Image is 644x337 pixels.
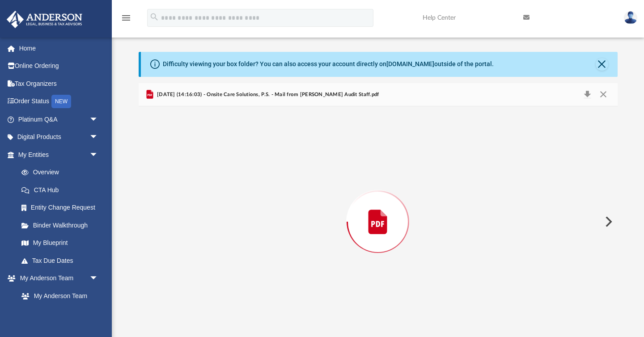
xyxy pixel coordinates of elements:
a: My Entitiesarrow_drop_down [6,146,112,164]
span: arrow_drop_down [89,128,107,147]
button: Close [596,58,608,71]
a: menu [121,17,131,23]
a: Tax Due Dates [13,252,112,270]
a: Order StatusNEW [6,93,112,111]
a: Entity Change Request [13,199,112,217]
a: Platinum Q&Aarrow_drop_down [6,110,112,128]
a: Binder Walkthrough [13,216,112,234]
span: [DATE] (14:16:03) - Onsite Care Solutions, P.S. - Mail from [PERSON_NAME] Audit Staff.pdf [155,91,379,99]
button: Next File [598,209,618,234]
button: Download [580,88,596,101]
a: My Blueprint [13,234,107,252]
a: Tax Organizers [6,75,112,93]
a: Anderson System [13,305,107,323]
a: Home [6,39,112,57]
a: [DOMAIN_NAME] [386,60,434,67]
a: Digital Productsarrow_drop_down [6,128,112,146]
a: My Anderson Team [13,287,103,305]
i: search [149,12,159,22]
button: Close [595,88,611,101]
a: Overview [13,164,112,181]
a: My Anderson Teamarrow_drop_down [6,270,107,287]
div: Difficulty viewing your box folder? You can also access your account directly on outside of the p... [163,59,494,69]
span: arrow_drop_down [89,110,107,129]
i: menu [121,13,131,23]
span: arrow_drop_down [89,270,107,288]
img: Anderson Advisors Platinum Portal [4,11,85,28]
div: NEW [51,95,71,108]
span: arrow_drop_down [89,146,107,164]
a: CTA Hub [13,181,112,199]
img: User Pic [624,11,637,24]
a: Online Ordering [6,57,112,75]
